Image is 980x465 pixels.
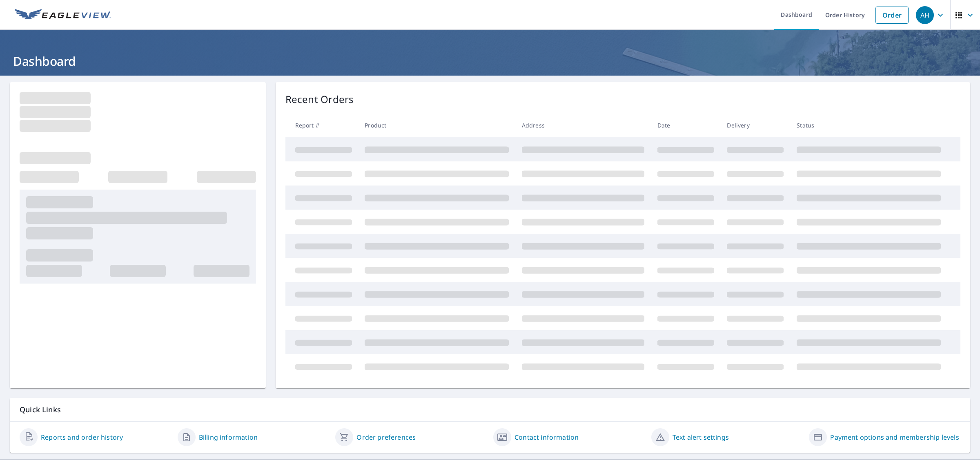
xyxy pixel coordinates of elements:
[20,405,960,415] p: Quick Links
[41,432,123,442] a: Reports and order history
[285,92,354,107] p: Recent Orders
[875,7,909,24] a: Order
[720,113,790,137] th: Delivery
[790,113,947,137] th: Status
[651,113,721,137] th: Date
[285,113,359,137] th: Report #
[515,113,651,137] th: Address
[673,432,729,442] a: Text alert settings
[356,432,416,442] a: Order preferences
[10,53,970,69] h1: Dashboard
[830,432,959,442] a: Payment options and membership levels
[199,432,258,442] a: Billing information
[358,113,515,137] th: Product
[15,9,111,21] img: EV Logo
[514,432,579,442] a: Contact information
[916,6,934,24] div: AH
